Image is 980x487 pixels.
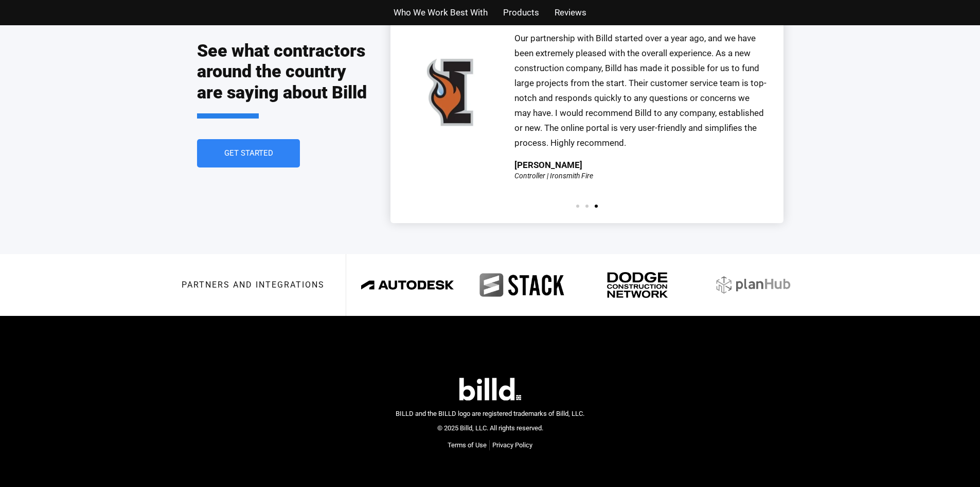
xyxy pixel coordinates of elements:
[576,205,579,208] span: Go to slide 1
[406,5,768,194] div: 3 / 3
[492,440,532,450] a: Privacy Policy
[585,205,589,208] span: Go to slide 2
[555,5,586,20] a: Reviews
[182,281,325,289] h3: Partners and integrations
[595,205,598,208] span: Go to slide 3
[197,40,370,119] h2: See what contractors around the country are saying about Billd
[503,5,539,20] a: Products
[448,440,532,450] nav: Menu
[448,440,487,450] a: Terms of Use
[514,172,593,179] div: Controller | Ironsmith Fire
[224,149,273,157] span: Get Started
[514,33,767,147] span: Our partnership with Billd started over a year ago, and we have been extremely pleased with the o...
[514,161,582,170] div: [PERSON_NAME]
[197,139,300,167] a: Get Started
[396,410,584,432] span: BILLD and the BILLD logo are registered trademarks of Billd, LLC. © 2025 Billd, LLC. All rights r...
[394,5,488,20] a: Who We Work Best With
